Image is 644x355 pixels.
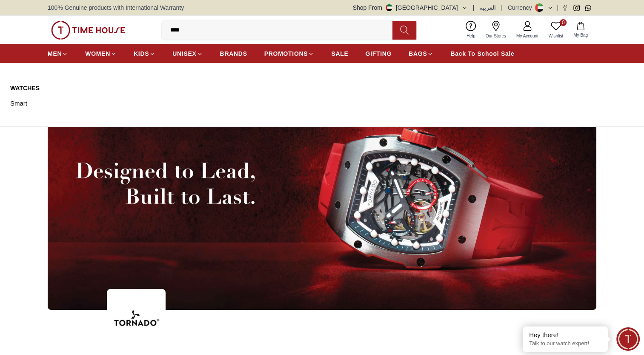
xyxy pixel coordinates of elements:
[51,21,125,40] img: ...
[481,19,511,41] a: Our Stores
[616,327,640,351] div: Chat Widget
[10,84,91,92] a: Watches
[365,49,392,58] span: GIFTING
[107,289,166,348] img: ...
[529,340,601,347] p: Talk to our watch expert!
[48,46,68,61] a: MEN
[264,49,308,58] span: PROMOTIONS
[473,3,475,12] span: |
[508,3,535,12] div: Currency
[585,5,591,11] a: Whatsapp
[48,49,62,58] span: MEN
[353,3,468,12] button: Shop From[GEOGRAPHIC_DATA]
[220,46,247,61] a: BRANDS
[501,3,503,12] span: |
[463,33,479,39] span: Help
[482,33,509,39] span: Our Stores
[557,3,558,12] span: |
[529,331,601,339] div: Hey there!
[386,4,392,11] img: United Arab Emirates
[560,19,567,26] span: 0
[85,49,110,58] span: WOMEN
[545,33,567,39] span: Wishlist
[48,3,184,12] span: 100% Genuine products with International Warranty
[562,5,568,11] a: Facebook
[409,49,427,58] span: BAGS
[409,46,433,61] a: BAGS
[450,46,514,61] a: Back To School Sale
[450,49,514,58] span: Back To School Sale
[172,49,196,58] span: UNISEX
[220,49,247,58] span: BRANDS
[365,46,392,61] a: GIFTING
[479,3,496,12] button: العربية
[134,46,155,61] a: KIDS
[48,95,596,310] img: ...
[513,33,542,39] span: My Account
[172,46,203,61] a: UNISEX
[570,32,591,38] span: My Bag
[573,5,580,11] a: Instagram
[331,46,348,61] a: SALE
[264,46,315,61] a: PROMOTIONS
[568,20,593,40] button: My Bag
[134,49,149,58] span: KIDS
[85,46,117,61] a: WOMEN
[461,19,481,41] a: Help
[331,49,348,58] span: SALE
[10,97,91,109] a: Smart
[544,19,568,41] a: 0Wishlist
